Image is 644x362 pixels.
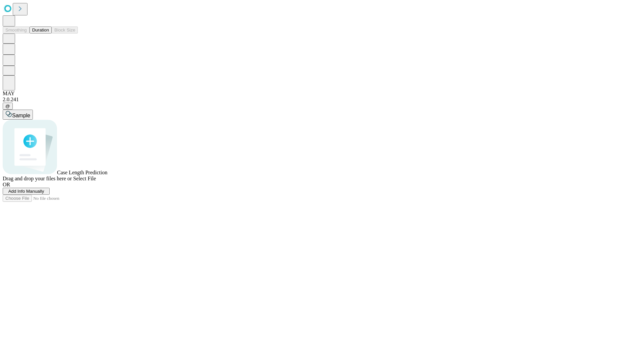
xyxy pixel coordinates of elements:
[8,189,44,194] span: Add Info Manually
[52,26,78,34] button: Block Size
[5,104,10,109] span: @
[30,26,52,34] button: Duration
[3,97,641,103] div: 2.0.241
[3,188,50,195] button: Add Info Manually
[3,176,72,181] span: Drag and drop your files here or
[3,182,10,187] span: OR
[3,110,33,120] button: Sample
[73,176,96,181] span: Select File
[57,170,107,175] span: Case Length Prediction
[3,103,13,110] button: @
[3,90,641,97] div: MAY
[3,26,30,34] button: Smoothing
[12,113,30,118] span: Sample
